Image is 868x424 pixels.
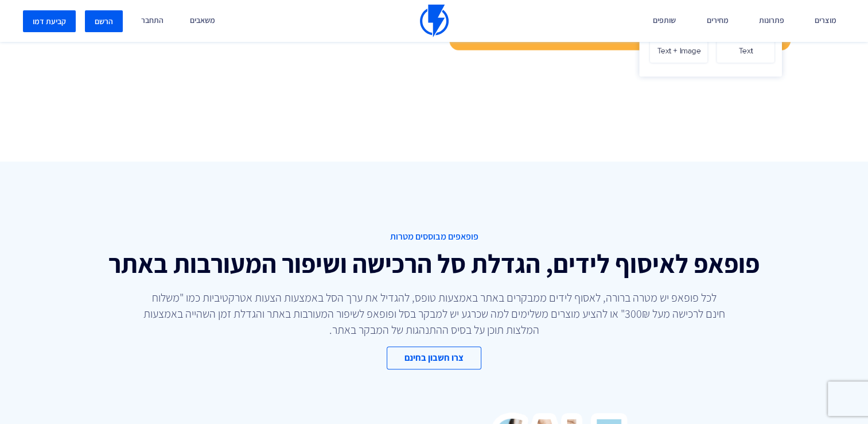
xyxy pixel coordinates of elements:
h2: פופאפ לאיסוף לידים, הגדלת סל הרכישה ושיפור המעורבות באתר [69,249,799,278]
span: פופאפים מבוססים מטרות [69,230,799,244]
a: קביעת דמו [23,10,76,32]
p: לכל פופאפ יש מטרה ברורה, לאסוף לידים ממבקרים באתר באמצעות טופס, להגדיל את ערך הסל באמצעות הצעות א... [142,290,726,338]
a: צרו חשבון בחינם [387,346,481,370]
a: הרשם [85,10,123,32]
